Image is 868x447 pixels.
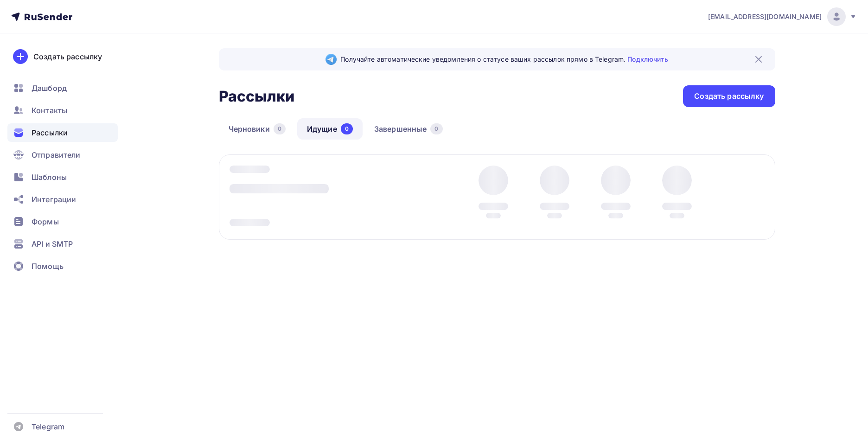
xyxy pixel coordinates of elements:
span: Контакты [32,105,67,116]
a: Идущие0 [297,118,363,140]
a: Рассылки [7,123,118,142]
div: Создать рассылку [694,91,764,102]
span: Формы [32,216,59,227]
span: Telegram [32,421,64,432]
span: Шаблоны [32,172,67,183]
a: Черновики0 [219,118,295,140]
a: Завершенные0 [364,118,453,140]
span: Рассылки [32,127,68,138]
a: Дашборд [7,79,118,97]
a: Подключить [627,55,668,63]
a: [EMAIL_ADDRESS][DOMAIN_NAME] [708,7,857,26]
span: Получайте автоматические уведомления о статусе ваших рассылок прямо в Telegram. [340,55,668,64]
div: Создать рассылку [33,51,102,62]
div: 0 [430,123,442,134]
span: Помощь [32,261,64,272]
span: Интеграции [32,194,76,205]
h2: Рассылки [219,87,295,106]
img: Telegram [325,54,337,65]
a: Шаблоны [7,168,118,186]
a: Отправители [7,146,118,164]
div: 0 [274,123,286,134]
span: Отправители [32,149,81,160]
div: 0 [341,123,353,134]
span: API и SMTP [32,238,73,249]
span: [EMAIL_ADDRESS][DOMAIN_NAME] [708,12,822,21]
a: Формы [7,212,118,231]
span: Дашборд [32,83,67,94]
a: Контакты [7,101,118,120]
